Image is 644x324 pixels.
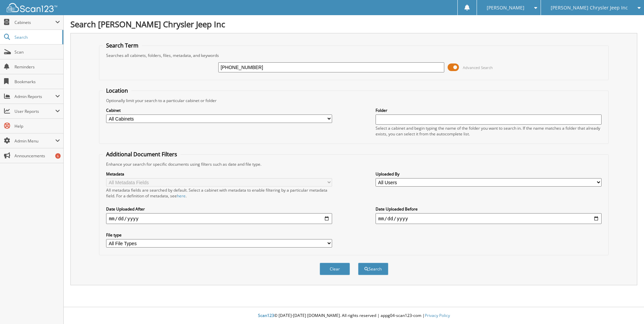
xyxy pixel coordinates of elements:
span: Scan [14,49,60,55]
label: Folder [376,107,602,113]
label: Date Uploaded After [106,206,332,212]
button: Clear [320,263,350,275]
span: Scan123 [258,313,274,318]
button: Search [358,263,388,275]
div: Optionally limit your search to a particular cabinet or folder [103,98,605,103]
legend: Location [103,87,131,94]
span: Cabinets [14,20,55,25]
input: start [106,213,332,224]
a: here [177,193,186,199]
span: Help [14,123,60,129]
legend: Additional Document Filters [103,151,181,158]
span: Admin Reports [14,94,55,99]
label: Cabinet [106,107,332,113]
div: © [DATE]-[DATE] [DOMAIN_NAME]. All rights reserved | appg04-scan123-com | [64,307,644,324]
span: [PERSON_NAME] [487,6,524,10]
span: Search [14,34,59,40]
legend: Search Term [103,42,142,49]
div: All metadata fields are searched by default. Select a cabinet with metadata to enable filtering b... [106,187,332,199]
label: Date Uploaded Before [376,206,602,212]
a: Privacy Policy [425,313,450,318]
div: Searches all cabinets, folders, files, metadata, and keywords [103,53,605,58]
span: Reminders [14,64,60,70]
div: Enhance your search for specific documents using filters such as date and file type. [103,161,605,167]
input: end [376,213,602,224]
img: scan123-logo-white.svg [7,3,57,12]
span: [PERSON_NAME] Chrysler Jeep Inc [551,6,628,10]
label: Metadata [106,171,332,177]
span: Bookmarks [14,79,60,85]
iframe: Chat Widget [610,292,644,324]
label: Uploaded By [376,171,602,177]
div: 6 [55,153,61,159]
label: File type [106,232,332,238]
span: User Reports [14,108,55,114]
h1: Search [PERSON_NAME] Chrysler Jeep Inc [70,19,637,30]
div: Select a cabinet and begin typing the name of the folder you want to search in. If the name match... [376,125,602,137]
span: Advanced Search [463,65,493,70]
span: Admin Menu [14,138,55,144]
span: Announcements [14,153,60,159]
